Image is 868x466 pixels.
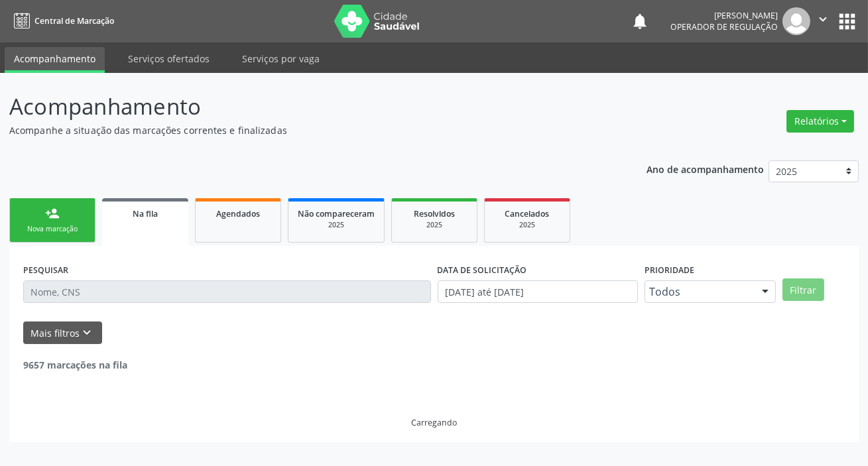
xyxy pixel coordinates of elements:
a: Serviços por vaga [233,47,329,70]
span: Operador de regulação [670,21,778,32]
p: Acompanhe a situação das marcações correntes e finalizadas [9,123,604,137]
div: Nova marcação [19,224,86,234]
p: Acompanhamento [9,90,604,123]
strong: 9657 marcações na fila [23,359,127,371]
i: keyboard_arrow_down [80,325,95,340]
div: person_add [45,206,60,221]
button: Mais filtroskeyboard_arrow_down [23,321,102,345]
p: Ano de acompanhamento [647,160,764,177]
span: Cancelados [505,208,550,219]
span: Na fila [133,208,158,219]
label: DATA DE SOLICITAÇÃO [438,260,527,280]
img: img [782,7,810,35]
span: Todos [649,285,749,298]
span: Não compareceram [298,208,375,219]
div: 2025 [298,220,375,230]
div: [PERSON_NAME] [670,10,778,21]
a: Central de Marcação [9,10,114,32]
span: Central de Marcação [34,15,114,27]
label: Prioridade [645,260,694,280]
span: Resolvidos [414,208,455,219]
div: 2025 [494,220,560,230]
div: 2025 [401,220,467,230]
button:  [810,7,836,35]
input: Selecione um intervalo [438,280,638,303]
div: Carregando [411,417,457,428]
label: PESQUISAR [23,260,68,280]
button: notifications [631,12,649,30]
button: apps [836,10,859,33]
button: Filtrar [782,278,824,301]
input: Nome, CNS [23,280,431,303]
a: Serviços ofertados [119,47,219,70]
button: Relatórios [786,110,854,133]
a: Acompanhamento [5,47,105,73]
i:  [816,12,830,27]
span: Agendados [216,208,260,219]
